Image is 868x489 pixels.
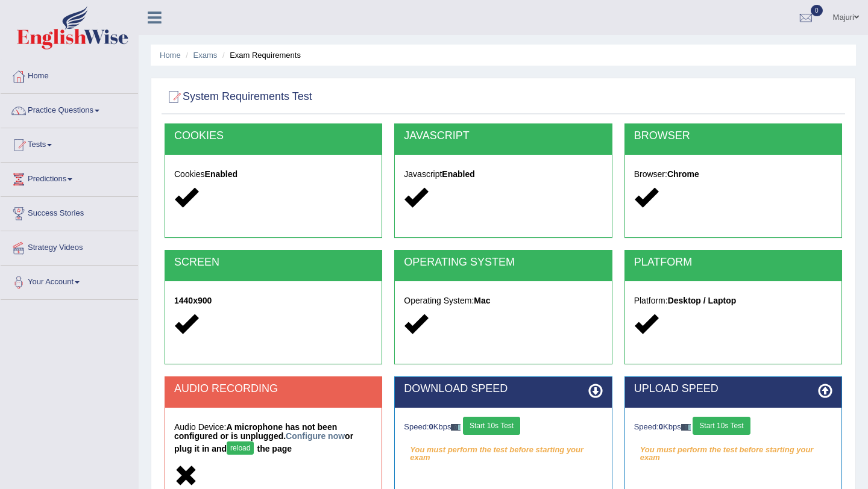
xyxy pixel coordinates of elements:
[634,383,832,395] h2: UPLOAD SPEED
[1,266,138,296] a: Your Account
[474,296,490,305] strong: Mac
[634,257,832,269] h2: PLATFORM
[404,383,602,395] h2: DOWNLOAD SPEED
[404,417,602,438] div: Speed: Kbps
[1,128,138,158] a: Tests
[193,51,218,60] a: Exams
[1,60,138,90] a: Home
[404,441,602,459] em: You must perform the test before starting your exam
[667,169,699,179] strong: Chrome
[429,422,433,431] strong: 0
[174,423,373,458] h5: Audio Device:
[634,296,832,305] h5: Platform:
[1,231,138,261] a: Strategy Videos
[404,170,602,179] h5: Javascript
[174,170,373,179] h5: Cookies
[1,94,138,124] a: Practice Questions
[668,296,737,305] strong: Desktop / Laptop
[227,441,254,455] button: reload
[174,257,373,269] h2: SCREEN
[404,257,602,269] h2: OPERATING SYSTEM
[693,417,750,435] button: Start 10s Test
[634,417,832,438] div: Speed: Kbps
[634,170,832,179] h5: Browser:
[174,296,212,305] strong: 1440x900
[811,5,823,16] span: 0
[205,169,237,179] strong: Enabled
[442,169,474,179] strong: Enabled
[174,422,353,453] strong: A microphone has not been configured or is unplugged. or plug it in and the page
[174,130,373,142] h2: COOKIES
[160,51,181,60] a: Home
[286,431,345,441] a: Configure now
[634,130,832,142] h2: BROWSER
[1,163,138,193] a: Predictions
[451,424,461,431] img: ajax-loader-fb-connection.gif
[174,383,373,395] h2: AUDIO RECORDING
[219,49,301,61] li: Exam Requirements
[634,441,832,459] em: You must perform the test before starting your exam
[659,422,663,431] strong: 0
[404,296,602,305] h5: Operating System:
[463,417,520,435] button: Start 10s Test
[681,424,691,431] img: ajax-loader-fb-connection.gif
[404,130,602,142] h2: JAVASCRIPT
[1,197,138,227] a: Success Stories
[165,88,312,106] h2: System Requirements Test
